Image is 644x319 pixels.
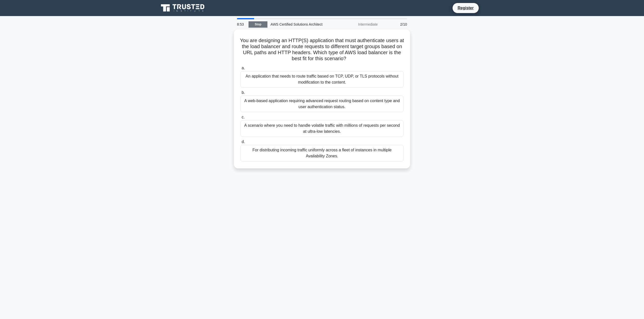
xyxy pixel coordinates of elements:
h5: You are designing an HTTP(S) application that must authenticate users at the load balancer and ro... [240,37,404,62]
div: 8:53 [234,19,249,29]
span: d. [242,140,245,144]
span: b. [242,90,245,95]
div: AWS Certified Solutions Architect [267,19,337,29]
div: For distributing incoming traffic uniformly across a fleet of instances in multiple Availability ... [240,145,404,161]
div: Intermediate [337,19,381,29]
div: A scenario where you need to handle volatile traffic with millions of requests per second at ultr... [240,120,404,137]
div: A web-based application requiring advanced request routing based on content type and user authent... [240,96,404,112]
a: Stop [249,21,267,28]
span: c. [242,115,245,119]
div: An application that needs to route traffic based on TCP, UDP, or TLS protocols without modificati... [240,71,404,88]
a: Register [455,5,477,11]
span: a. [242,66,245,70]
div: 2/10 [381,19,410,29]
